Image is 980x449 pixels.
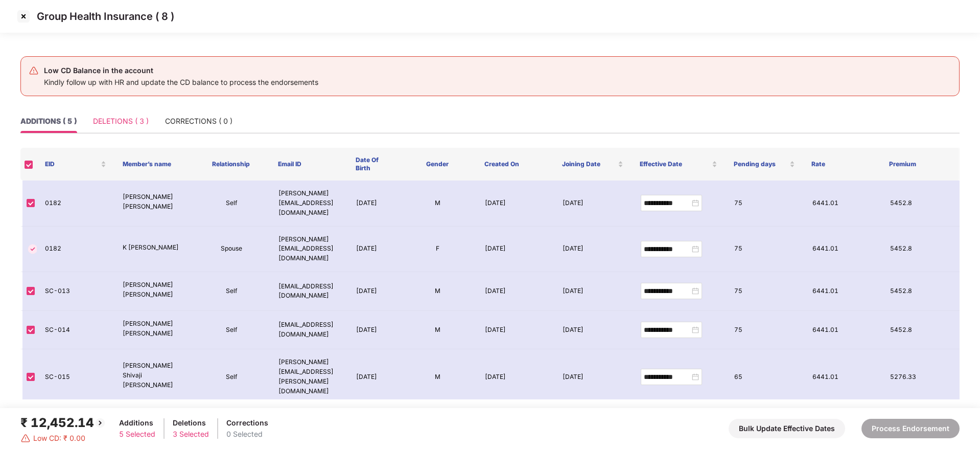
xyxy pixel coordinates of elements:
td: 6441.01 [804,181,882,227]
th: Effective Date [632,148,726,181]
td: [PERSON_NAME][EMAIL_ADDRESS][DOMAIN_NAME] [270,181,348,227]
span: EID [45,160,99,168]
div: CORRECTIONS ( 0 ) [165,116,232,127]
td: 6441.01 [804,311,882,350]
td: 0182 [37,181,114,227]
td: [DATE] [477,272,554,311]
td: [DATE] [348,311,399,350]
th: Member’s name [114,148,192,181]
td: 5452.8 [882,181,960,227]
td: 6441.01 [804,227,882,273]
td: 6441.01 [804,272,882,311]
td: SC-015 [37,349,114,405]
span: Pending days [734,160,787,168]
div: 0 Selected [226,429,268,440]
th: Date Of Birth [347,148,399,181]
span: Low CD: ₹ 0.00 [33,433,85,444]
img: svg+xml;base64,PHN2ZyBpZD0iVGljay0zMngzMiIgeG1sbnM9Imh0dHA6Ly93d3cudzMub3JnLzIwMDAvc3ZnIiB3aWR0aD... [27,243,39,255]
td: [EMAIL_ADDRESS][DOMAIN_NAME] [270,272,348,311]
th: Rate [803,148,881,181]
div: ADDITIONS ( 5 ) [20,116,77,127]
td: [DATE] [554,272,632,311]
td: [DATE] [348,349,399,405]
th: EID [37,148,114,181]
td: M [399,272,477,311]
td: F [399,227,477,273]
th: Gender [399,148,476,181]
td: [DATE] [554,181,632,227]
div: Deletions [173,417,209,429]
td: SC-014 [37,311,114,350]
td: 75 [726,272,804,311]
td: [DATE] [348,227,399,273]
td: [DATE] [348,181,399,227]
td: Self [192,181,270,227]
td: [DATE] [554,349,632,405]
td: [PERSON_NAME][EMAIL_ADDRESS][DOMAIN_NAME] [270,227,348,273]
td: 5452.8 [882,272,960,311]
td: 75 [726,181,804,227]
div: 3 Selected [173,429,209,440]
td: Self [192,311,270,350]
p: [PERSON_NAME] [PERSON_NAME] [123,319,184,339]
th: Pending days [726,148,803,181]
td: 0182 [37,227,114,273]
img: svg+xml;base64,PHN2ZyBpZD0iQ3Jvc3MtMzJ4MzIiIHhtbG5zPSJodHRwOi8vd3d3LnczLm9yZy8yMDAwL3N2ZyIgd2lkdG... [15,8,32,25]
td: 5452.8 [882,227,960,273]
button: Bulk Update Effective Dates [729,419,845,438]
button: Process Endorsement [861,419,960,438]
td: [EMAIL_ADDRESS][DOMAIN_NAME] [270,311,348,350]
td: 75 [726,227,804,273]
span: Effective Date [640,160,710,168]
td: Self [192,349,270,405]
td: [PERSON_NAME][EMAIL_ADDRESS][PERSON_NAME][DOMAIN_NAME] [270,349,348,405]
td: 6441.01 [804,349,882,405]
td: M [399,349,477,405]
td: [DATE] [477,349,554,405]
div: Kindly follow up with HR and update the CD balance to process the endorsements [44,77,318,88]
img: svg+xml;base64,PHN2ZyB4bWxucz0iaHR0cDovL3d3dy53My5vcmcvMjAwMC9zdmciIHdpZHRoPSIyNCIgaGVpZ2h0PSIyNC... [29,65,39,76]
p: [PERSON_NAME] Shivaji [PERSON_NAME] [123,361,184,390]
div: ₹ 12,452.14 [20,413,106,433]
th: Relationship [192,148,270,181]
td: Spouse [192,227,270,273]
th: Created On [476,148,554,181]
th: Joining Date [554,148,632,181]
div: Low CD Balance in the account [44,64,318,77]
span: Joining Date [562,160,616,168]
th: Email ID [270,148,347,181]
td: 65 [726,349,804,405]
td: [DATE] [348,272,399,311]
p: [PERSON_NAME] [PERSON_NAME] [123,280,184,300]
td: 5276.33 [882,349,960,405]
td: M [399,181,477,227]
img: svg+xml;base64,PHN2ZyBpZD0iRGFuZ2VyLTMyeDMyIiB4bWxucz0iaHR0cDovL3d3dy53My5vcmcvMjAwMC9zdmciIHdpZH... [20,433,31,443]
td: 5452.8 [882,311,960,350]
td: [DATE] [477,227,554,273]
p: [PERSON_NAME] [PERSON_NAME] [123,192,184,212]
td: 75 [726,311,804,350]
td: [DATE] [554,311,632,350]
p: K [PERSON_NAME] [123,243,184,253]
div: DELETIONS ( 3 ) [93,116,149,127]
td: M [399,311,477,350]
p: Group Health Insurance ( 8 ) [37,10,174,23]
td: [DATE] [477,311,554,350]
td: Self [192,272,270,311]
div: 5 Selected [119,429,155,440]
td: [DATE] [554,227,632,273]
div: Corrections [226,417,268,429]
img: svg+xml;base64,PHN2ZyBpZD0iQmFjay0yMHgyMCIgeG1sbnM9Imh0dHA6Ly93d3cudzMub3JnLzIwMDAvc3ZnIiB3aWR0aD... [94,417,106,429]
td: [DATE] [477,181,554,227]
div: Additions [119,417,155,429]
th: Premium [881,148,959,181]
td: SC-013 [37,272,114,311]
